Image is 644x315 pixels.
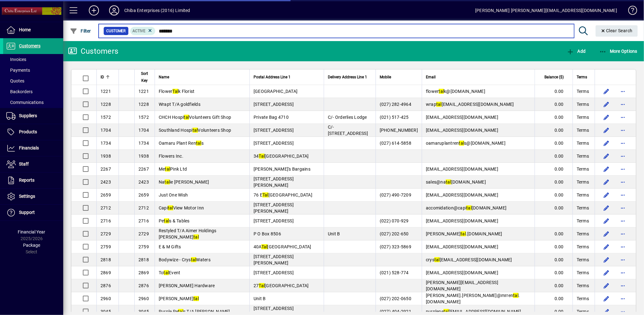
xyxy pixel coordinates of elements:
em: tal [196,141,201,146]
span: (021) 528-774 [380,270,409,275]
td: 0.00 [535,137,573,150]
mat-chip: Activation Status: Active [130,27,156,35]
span: sales@na [DOMAIN_NAME] [426,179,486,185]
span: Invoices [6,57,26,62]
span: Flowers Inc. [159,154,183,159]
span: [PERSON_NAME]'s Bargains [254,167,310,172]
span: Staff [19,161,29,167]
button: Edit [601,255,611,265]
span: [STREET_ADDRESS] [254,102,294,107]
span: Clear Search [601,28,633,33]
span: Terms [577,74,587,81]
a: Staff [3,156,63,172]
span: 3045 [101,309,111,314]
span: [EMAIL_ADDRESS][DOMAIN_NAME] [426,115,498,120]
button: Filter [68,25,93,37]
button: More options [618,151,628,161]
button: Edit [601,125,611,135]
span: Terms [577,101,589,107]
span: Terms [577,270,589,276]
button: More options [618,164,628,174]
span: Payments [6,68,30,73]
button: Clear [596,25,638,37]
span: 2659 [101,192,111,197]
a: Communications [3,97,63,108]
span: Terms [577,127,589,133]
span: (021) 517-425 [380,115,409,120]
span: Terms [577,153,589,159]
span: Products [19,129,37,134]
td: 0.00 [535,266,573,279]
span: 1938 [138,154,149,159]
span: [STREET_ADDRESS] [254,141,294,146]
span: flower k@[DOMAIN_NAME] [426,89,485,94]
span: 1228 [101,102,111,107]
span: 2869 [101,270,111,275]
button: More Options [598,45,639,57]
span: (027) 202-650 [380,231,409,236]
em: Tal [259,154,265,159]
button: Edit [601,242,611,252]
span: Backorders [6,89,33,94]
span: Customers [19,43,40,48]
span: 2960 [138,296,149,301]
span: crys [EMAIL_ADDRESS][DOMAIN_NAME] [426,257,512,262]
em: tal [193,128,198,133]
td: 0.00 [535,124,573,137]
div: Name [159,74,246,81]
span: Add [567,49,586,54]
em: tal [165,179,170,185]
button: More options [618,255,628,265]
span: Flower k Florist [159,89,195,94]
span: [EMAIL_ADDRESS][DOMAIN_NAME] [426,270,498,275]
button: Edit [601,294,611,304]
span: [STREET_ADDRESS] [254,128,294,133]
span: 2712 [101,205,111,210]
button: Edit [601,229,611,239]
span: (027) 323-5869 [380,244,412,249]
td: 0.00 [535,163,573,176]
span: 2423 [101,179,111,185]
span: Terms [577,308,589,315]
em: tal [446,179,451,185]
span: [EMAIL_ADDRESS][DOMAIN_NAME] [426,167,498,172]
span: Home [19,27,31,32]
span: Terms [577,218,589,224]
span: 1734 [138,141,149,146]
span: Terms [577,166,589,172]
em: tal [513,293,518,298]
em: tal [164,270,169,275]
span: Wrapt T/A goldfields [159,102,200,107]
button: Edit [601,138,611,148]
span: Capi View Motor Inn [159,205,204,210]
span: [PERSON_NAME] .[DOMAIN_NAME] [426,231,502,236]
a: Home [3,22,63,38]
span: [STREET_ADDRESS][PERSON_NAME] [254,176,294,188]
a: Knowledge Base [623,1,636,22]
span: Balance ($) [544,74,564,81]
span: [EMAIL_ADDRESS][DOMAIN_NAME] [426,128,498,133]
span: 34 [GEOGRAPHIC_DATA] [254,154,309,159]
td: 0.00 [535,240,573,253]
span: oamaruplantren s@[DOMAIN_NAME] [426,141,506,146]
span: Package [23,243,40,248]
span: 2818 [101,257,111,262]
span: 1221 [138,89,149,94]
span: 2267 [138,167,149,172]
span: (027) 490-7209 [380,192,412,197]
span: Purple Pe s T/A [PERSON_NAME] [159,309,230,314]
span: [PHONE_NUMBER] [380,128,418,133]
em: tal [178,309,183,314]
button: Edit [601,268,611,278]
span: 27 [GEOGRAPHIC_DATA] [254,283,309,288]
span: 2659 [138,192,149,197]
td: 0.00 [535,253,573,266]
span: P O Box 8506 [254,231,281,236]
span: Terms [577,282,589,289]
span: Unit B [328,231,340,236]
td: 0.00 [535,202,573,215]
div: Mobile [380,74,418,81]
span: 1938 [101,154,111,159]
em: tal [461,231,466,236]
span: Financial Year [18,229,46,234]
